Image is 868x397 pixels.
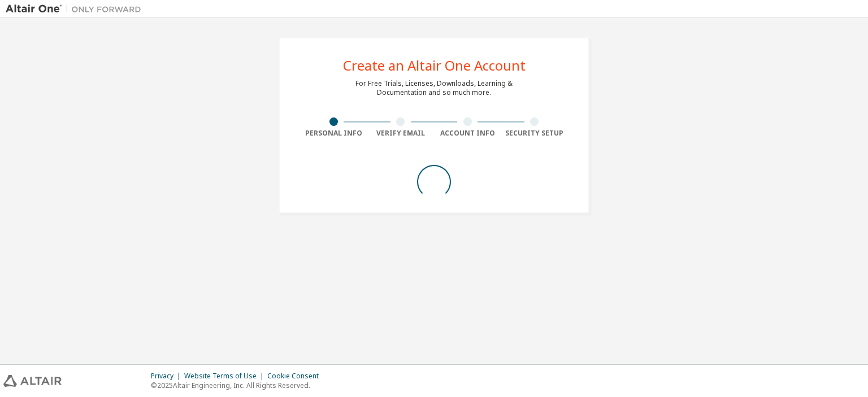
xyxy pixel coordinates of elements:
[434,129,501,138] div: Account Info
[267,372,325,381] div: Cookie Consent
[151,381,325,390] p: © 2025 Altair Engineering, Inc. All Rights Reserved.
[300,129,367,138] div: Personal Info
[355,79,513,97] div: For Free Trials, Licenses, Downloads, Learning & Documentation and so much more.
[3,375,62,387] img: altair_logo.svg
[151,372,184,381] div: Privacy
[343,59,526,72] div: Create an Altair One Account
[184,372,267,381] div: Website Terms of Use
[367,129,435,138] div: Verify Email
[501,129,568,138] div: Security Setup
[6,3,147,15] img: Altair One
